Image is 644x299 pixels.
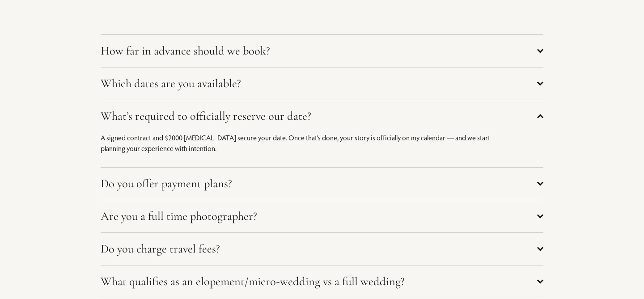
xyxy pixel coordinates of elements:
[101,200,544,232] button: Are you a full time photographer?
[101,109,538,123] span: What’s required to officially reserve our date?
[101,132,500,154] p: A signed contract and $2000 [MEDICAL_DATA] secure your date. Once that’s done, your story is offi...
[101,168,544,200] button: Do you offer payment plans?
[101,100,544,132] button: What’s required to officially reserve our date?
[101,44,538,58] span: How far in advance should we book?
[101,76,538,91] span: Which dates are you available?
[101,67,544,100] button: Which dates are you available?
[101,274,538,289] span: What qualifies as an elopement/micro-wedding vs a full wedding?
[101,177,538,191] span: Do you offer payment plans?
[101,242,538,256] span: Do you charge travel fees?
[101,35,544,67] button: How far in advance should we book?
[101,209,538,223] span: Are you a full time photographer?
[101,132,544,167] div: What’s required to officially reserve our date?
[101,233,544,265] button: Do you charge travel fees?
[101,265,544,298] button: What qualifies as an elopement/micro-wedding vs a full wedding?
